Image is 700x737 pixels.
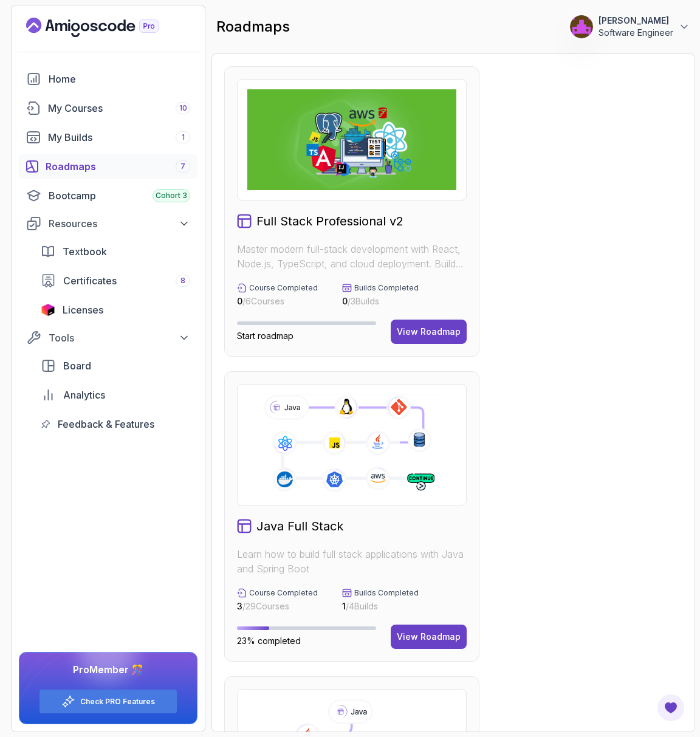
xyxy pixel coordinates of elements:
p: Master modern full-stack development with React, Node.js, TypeScript, and cloud deployment. Build... [237,242,467,271]
span: 10 [179,103,187,113]
span: 0 [237,296,242,306]
span: 3 [237,601,242,611]
button: View Roadmap [391,320,467,344]
a: Landing page [26,18,187,37]
a: builds [19,125,197,149]
button: user profile image[PERSON_NAME]Software Engineer [569,15,690,39]
span: 23% completed [237,636,301,646]
span: 7 [180,162,185,171]
img: user profile image [570,15,593,38]
div: My Builds [48,130,190,145]
button: Resources [19,213,197,235]
div: Bootcamp [49,188,190,203]
span: Board [63,358,91,373]
a: textbook [33,239,197,264]
p: / 4 Builds [342,600,419,612]
span: Textbook [63,244,107,259]
a: home [19,67,197,91]
span: 0 [342,296,348,306]
span: Cohort 3 [156,191,187,201]
span: 1 [342,601,346,611]
span: Analytics [63,388,105,402]
button: Tools [19,327,197,349]
p: Builds Completed [354,588,419,598]
a: analytics [33,383,197,407]
a: courses [19,96,197,120]
p: / 6 Courses [237,295,318,307]
span: Start roadmap [237,331,293,341]
a: board [33,354,197,378]
a: licenses [33,298,197,322]
p: Course Completed [249,283,318,293]
h2: Java Full Stack [256,518,343,535]
span: 1 [182,132,185,142]
a: roadmaps [19,154,197,179]
a: bootcamp [19,183,197,208]
h2: roadmaps [216,17,290,36]
div: View Roadmap [397,326,461,338]
span: Certificates [63,273,117,288]
h2: Full Stack Professional v2 [256,213,403,230]
div: Home [49,72,190,86]
button: Check PRO Features [39,689,177,714]
div: View Roadmap [397,631,461,643]
div: My Courses [48,101,190,115]
p: / 3 Builds [342,295,419,307]
div: Tools [49,331,190,345]
button: View Roadmap [391,625,467,649]
a: feedback [33,412,197,436]
p: [PERSON_NAME] [599,15,673,27]
p: Software Engineer [599,27,673,39]
a: Check PRO Features [80,697,155,707]
a: certificates [33,269,197,293]
img: Full Stack Professional v2 [247,89,456,190]
div: Resources [49,216,190,231]
span: Feedback & Features [58,417,154,431]
p: Learn how to build full stack applications with Java and Spring Boot [237,547,467,576]
p: Course Completed [249,588,318,598]
img: jetbrains icon [41,304,55,316]
span: Licenses [63,303,103,317]
span: 8 [180,276,185,286]
div: Roadmaps [46,159,190,174]
p: Builds Completed [354,283,419,293]
button: Open Feedback Button [656,693,685,722]
p: / 29 Courses [237,600,318,612]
